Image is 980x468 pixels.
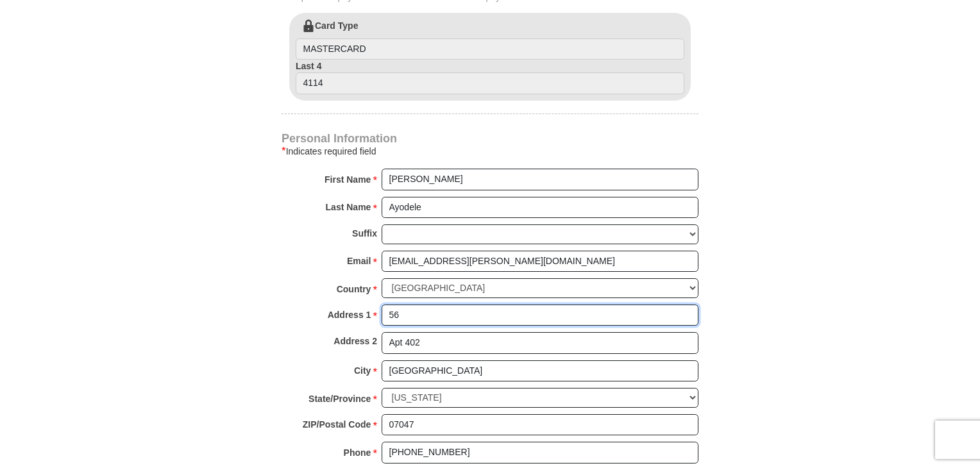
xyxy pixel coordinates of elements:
h4: Personal Information [282,133,698,144]
strong: Last Name [326,198,371,216]
strong: City [354,362,371,380]
strong: ZIP/Postal Code [303,415,371,433]
input: Card Type [296,38,684,60]
label: Card Type [296,19,684,60]
strong: Email [347,252,371,270]
strong: Address 1 [328,306,371,324]
strong: Country [337,280,371,298]
strong: Suffix [352,224,377,242]
strong: Phone [344,444,371,462]
label: Last 4 [296,60,684,94]
strong: First Name [325,171,371,188]
div: Indicates required field [282,144,698,159]
input: Last 4 [296,72,684,94]
strong: State/Province [308,390,371,408]
strong: Address 2 [334,332,377,350]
